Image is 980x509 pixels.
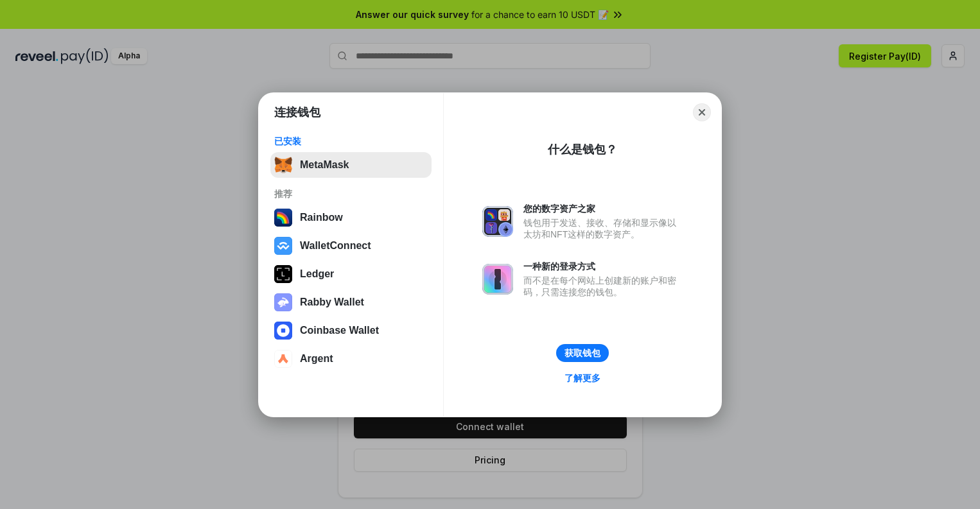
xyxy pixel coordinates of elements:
div: 获取钱包 [564,347,600,359]
button: Ledger [270,261,432,287]
button: 获取钱包 [556,344,609,362]
div: Ledger [300,268,334,280]
img: svg+xml,%3Csvg%20xmlns%3D%22http%3A%2F%2Fwww.w3.org%2F2000%2Fsvg%22%20fill%3D%22none%22%20viewBox... [274,293,292,311]
div: Argent [300,353,333,365]
div: MetaMask [300,159,349,171]
button: WalletConnect [270,233,432,259]
div: Rabby Wallet [300,297,364,308]
div: Coinbase Wallet [300,325,379,336]
img: svg+xml,%3Csvg%20fill%3D%22none%22%20height%3D%2233%22%20viewBox%3D%220%200%2035%2033%22%20width%... [274,156,292,174]
a: 了解更多 [557,370,608,386]
div: 而不是在每个网站上创建新的账户和密码，只需连接您的钱包。 [523,275,683,298]
img: svg+xml,%3Csvg%20xmlns%3D%22http%3A%2F%2Fwww.w3.org%2F2000%2Fsvg%22%20width%3D%2228%22%20height%3... [274,265,292,283]
img: svg+xml,%3Csvg%20xmlns%3D%22http%3A%2F%2Fwww.w3.org%2F2000%2Fsvg%22%20fill%3D%22none%22%20viewBox... [482,206,513,237]
button: Close [693,103,711,121]
div: 一种新的登录方式 [523,261,683,272]
div: WalletConnect [300,240,371,252]
div: 您的数字资产之家 [523,203,683,214]
img: svg+xml,%3Csvg%20xmlns%3D%22http%3A%2F%2Fwww.w3.org%2F2000%2Fsvg%22%20fill%3D%22none%22%20viewBox... [482,264,513,295]
div: 已安装 [274,135,428,147]
div: 什么是钱包？ [548,142,617,157]
div: 推荐 [274,188,428,200]
img: svg+xml,%3Csvg%20width%3D%22120%22%20height%3D%22120%22%20viewBox%3D%220%200%20120%20120%22%20fil... [274,209,292,227]
button: MetaMask [270,152,432,178]
div: 钱包用于发送、接收、存储和显示像以太坊和NFT这样的数字资产。 [523,217,683,240]
img: svg+xml,%3Csvg%20width%3D%2228%22%20height%3D%2228%22%20viewBox%3D%220%200%2028%2028%22%20fill%3D... [274,350,292,368]
img: svg+xml,%3Csvg%20width%3D%2228%22%20height%3D%2228%22%20viewBox%3D%220%200%2028%2028%22%20fill%3D... [274,237,292,255]
div: 了解更多 [564,372,600,384]
button: Coinbase Wallet [270,318,432,343]
button: Rainbow [270,205,432,230]
button: Rabby Wallet [270,289,432,315]
button: Argent [270,346,432,372]
img: svg+xml,%3Csvg%20width%3D%2228%22%20height%3D%2228%22%20viewBox%3D%220%200%2028%2028%22%20fill%3D... [274,322,292,340]
h1: 连接钱包 [274,105,320,120]
div: Rainbow [300,212,343,223]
